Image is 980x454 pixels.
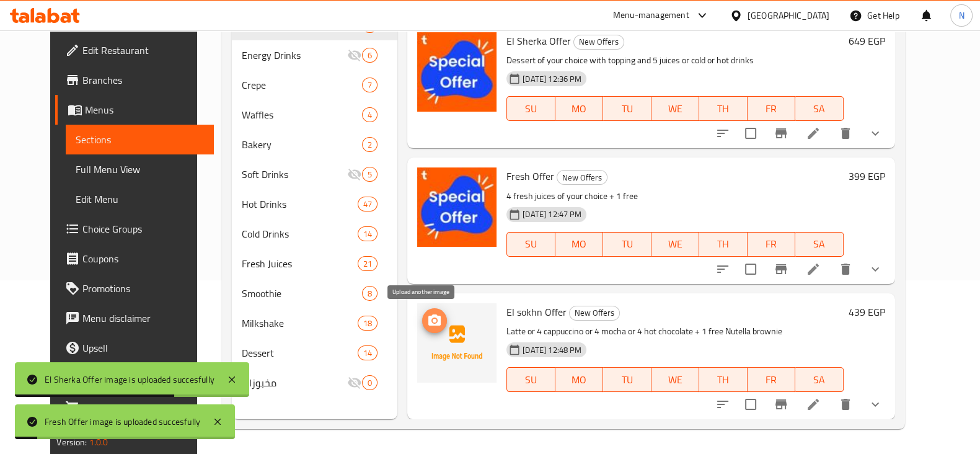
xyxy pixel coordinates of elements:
div: El Sherka Offer image is uploaded succesfully [45,373,214,386]
div: items [362,137,377,152]
a: Sections [66,125,214,154]
button: FR [748,367,795,392]
div: New Offers [573,35,624,50]
span: Waffles [242,107,362,122]
div: Fresh Offer image is uploaded succesfully [45,415,200,429]
span: Coupons [82,251,204,266]
button: upload picture [422,308,447,333]
div: Bakery2 [232,130,397,159]
div: Fresh Juices [242,256,358,271]
a: Edit menu item [806,262,821,277]
a: Coupons [55,244,214,274]
span: Smoothie [242,286,362,301]
span: Dessert [242,345,358,360]
p: Dessert of your choice with topping and 5 juices or cold or hot drinks [506,53,843,68]
span: WE [656,371,694,389]
span: WE [656,100,694,118]
div: Cold Drinks [242,226,358,241]
span: WE [656,235,694,253]
span: SU [512,100,550,118]
div: items [358,226,377,241]
button: TH [699,96,747,121]
span: 21 [358,258,377,270]
button: sort-choices [708,389,738,419]
svg: Show Choices [868,397,883,412]
span: Fresh Offer [506,167,554,185]
div: Hot Drinks47 [232,189,397,219]
span: Choice Groups [82,221,204,236]
button: TU [603,96,651,121]
button: SA [795,367,843,392]
span: Edit Menu [76,192,204,207]
button: TH [699,232,747,257]
button: Branch-specific-item [766,118,796,148]
div: Energy Drinks [242,48,347,63]
div: مخبوزات [242,375,347,390]
span: MO [560,100,598,118]
span: MO [560,235,598,253]
span: 47 [358,198,377,210]
button: FR [748,232,795,257]
span: Grocery Checklist [82,400,204,415]
svg: Inactive section [347,167,362,182]
button: delete [831,254,860,284]
button: Branch-specific-item [766,254,796,284]
button: show more [860,254,890,284]
div: New Offers [557,170,607,185]
button: FR [748,96,795,121]
button: delete [831,118,860,148]
span: Milkshake [242,316,358,331]
a: Choice Groups [55,214,214,244]
div: Energy Drinks6 [232,40,397,70]
svg: Inactive section [347,375,362,390]
span: New Offers [574,35,624,49]
div: items [358,345,377,360]
div: Dessert14 [232,338,397,368]
img: El sokhn Offer [417,303,497,383]
span: TU [608,100,646,118]
div: Milkshake18 [232,308,397,338]
span: Version: [56,434,87,450]
span: TH [704,371,742,389]
span: 7 [363,79,377,91]
div: [GEOGRAPHIC_DATA] [748,9,829,22]
h6: 439 EGP [849,303,885,321]
h6: 399 EGP [849,167,885,185]
div: Smoothie8 [232,278,397,308]
span: TH [704,235,742,253]
a: Upsell [55,333,214,363]
div: مخبوزات0 [232,368,397,398]
span: Upsell [82,340,204,355]
div: Cold Drinks14 [232,219,397,249]
span: Crepe [242,78,362,92]
button: Branch-specific-item [766,389,796,419]
a: Promotions [55,274,214,303]
button: show more [860,118,890,148]
span: SA [800,100,838,118]
a: Menus [55,95,214,125]
a: Full Menu View [66,154,214,184]
span: Hot Drinks [242,197,358,211]
button: SA [795,232,843,257]
button: SU [506,96,555,121]
span: FR [753,235,790,253]
a: Branches [55,65,214,95]
div: items [358,256,377,271]
div: items [362,48,377,63]
p: 4 fresh juices of your choice + 1 free [506,189,843,204]
button: WE [651,96,699,121]
span: N [958,9,964,22]
span: Select to update [738,391,764,417]
span: [DATE] 12:47 PM [518,208,586,220]
span: Bakery [242,137,362,152]
span: Select to update [738,256,764,282]
span: Select to update [738,120,764,146]
div: Menu-management [613,8,689,23]
span: 14 [358,228,377,240]
span: 5 [363,169,377,180]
